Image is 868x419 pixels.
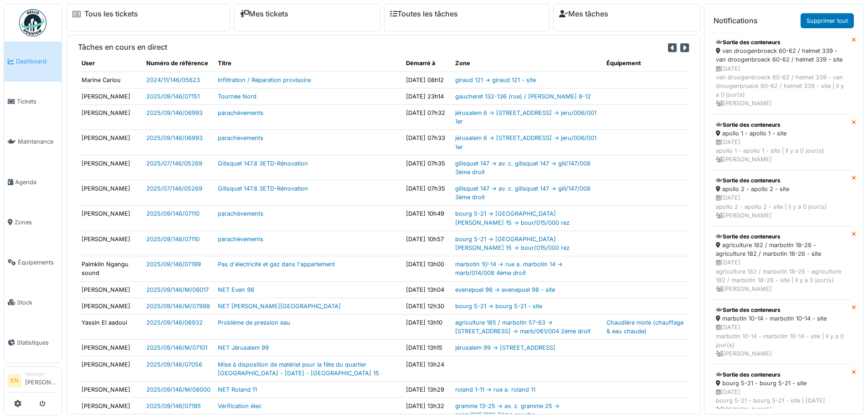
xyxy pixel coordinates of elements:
a: gramme 13-25 -> av. z. gramme 25 -> gram/025/006 3ème gauche [455,403,560,418]
a: parachèvements [218,134,263,141]
a: Supprimer tout [801,13,854,28]
td: [DATE] 07h33 [402,130,452,155]
th: Numéro de référence [143,55,214,72]
td: [DATE] 08h12 [402,72,452,88]
a: agriculture 185 / marbotin 57-63 -> [STREET_ADDRESS] -> marb/061/004 2ème droit [455,319,591,335]
td: [DATE] 13h10 [402,314,452,339]
a: 2025/09/146/07151 [146,93,200,100]
a: 2025/07/146/05269 [146,160,202,167]
a: Sortie des conteneurs agriculture 182 / marbotin 18-26 - agriculture 182 / marbotin 18-26 - site ... [710,226,852,300]
div: apollo 2 - apollo 2 - site [716,185,846,193]
a: parachèvements [218,210,263,217]
a: 2025/09/146/07110 [146,210,200,217]
a: jérusalem 6 -> [STREET_ADDRESS] -> jeru/006/001 1er [455,134,596,150]
td: [DATE] 23h14 [402,88,452,104]
th: Démarré à [402,55,452,72]
td: [PERSON_NAME] [78,130,143,155]
div: van droogenbroeck 60-62 / helmet 339 - van droogenbroeck 60-62 / helmet 339 - site [716,47,846,64]
td: [DATE] 13h00 [402,256,452,281]
a: Sortie des conteneurs apollo 1 - apollo 1 - site [DATE]apollo 1 - apollo 1 - site | Il y a 0 jour... [710,114,852,171]
a: 2025/09/146/06993 [146,134,203,141]
a: 2025/09/146/M/08000 [146,386,211,393]
td: [PERSON_NAME] [78,104,143,129]
a: Zones [4,202,62,242]
a: evenepoel 98 -> evenepoel 98 - site [455,286,555,293]
td: [DATE] 13h04 [402,281,452,298]
a: 2025/09/146/07110 [146,236,200,243]
a: 2025/09/146/07199 [146,261,201,268]
div: Manager [25,371,58,378]
a: marbotin 10-14 -> rue a. marbotin 14 -> marb/014/008 4ème droit [455,261,563,276]
th: Zone [452,55,603,72]
a: NET Even 98 [218,286,254,293]
a: Statistiques [4,322,62,362]
a: 2024/11/146/05623 [146,77,200,83]
a: Tickets [4,82,62,122]
td: [PERSON_NAME] [78,88,143,104]
a: roland 1-11 -> rue a. roland 11 [455,386,535,393]
div: Sortie des conteneurs [716,371,846,379]
span: Équipements [18,258,58,267]
a: 2025/09/146/06932 [146,319,203,326]
div: [DATE] apollo 1 - apollo 1 - site | Il y a 0 jour(s) [PERSON_NAME] [716,138,846,164]
a: gilisquet 147 -> av. c. gilisquet 147 -> gili/147/008 3ème droit [455,185,591,201]
div: [DATE] van droogenbroeck 60-62 / helmet 339 - van droogenbroeck 60-62 / helmet 339 - site | Il y ... [716,64,846,108]
span: Zones [15,218,58,227]
a: 2025/09/146/M/07101 [146,344,207,351]
span: Tickets [17,97,58,106]
a: 2025/07/146/05269 [146,185,202,192]
a: NET Roland 11 [218,386,257,393]
img: Badge_color-CXgf-gQk.svg [19,9,46,36]
td: Paimklin Ngangu sound [78,256,143,281]
a: Gilisquet 147.8 3ETD-Rénovation [218,185,308,192]
td: [PERSON_NAME] [78,298,143,314]
td: [DATE] 13h15 [402,340,452,356]
th: Équipement [603,55,689,72]
a: Infiltration / Réparation provisoire [218,77,311,83]
a: bourg 5-21 -> [GEOGRAPHIC_DATA][PERSON_NAME] 15 -> bour/015/000 rez [455,210,570,226]
div: Sortie des conteneurs [716,38,846,47]
div: [DATE] marbotin 10-14 - marbotin 10-14 - site | Il y a 0 jour(s) [PERSON_NAME] [716,323,846,358]
span: Maintenance [18,137,58,146]
a: gaucheret 132-136 (rue) / [PERSON_NAME] 8-12 [455,93,591,100]
td: [DATE] 10h49 [402,206,452,231]
a: Dashboard [4,41,62,82]
a: giraud 121 -> giraud 121 - site [455,77,536,83]
td: [DATE] 13h24 [402,356,452,381]
div: Sortie des conteneurs [716,121,846,129]
td: [PERSON_NAME] [78,206,143,231]
a: Tous les tickets [84,10,138,18]
td: [PERSON_NAME] [78,356,143,381]
a: 2025/09/146/07195 [146,403,201,409]
a: Maintenance [4,122,62,162]
td: [PERSON_NAME] [78,381,143,398]
a: Stock [4,282,62,322]
td: [PERSON_NAME] [78,155,143,180]
a: bourg 5-21 -> [GEOGRAPHIC_DATA][PERSON_NAME] 15 -> bour/015/000 rez [455,236,570,251]
a: bourg 5-21 -> bourg 5-21 - site [455,303,542,310]
a: Problème de pression eau [218,319,290,326]
a: Gilisquet 147.8 3ETD-Rénovation [218,160,308,167]
a: Équipements [4,242,62,282]
h6: Notifications [714,16,758,25]
div: Sortie des conteneurs [716,306,846,314]
a: Vérification élec [218,403,262,409]
span: translation missing: fr.shared.user [82,60,95,67]
a: Sortie des conteneurs apollo 2 - apollo 2 - site [DATE]apollo 2 - apollo 2 - site | Il y a 0 jour... [710,170,852,226]
a: 2025/09/146/M/08017 [146,286,209,293]
a: 2025/09/146/07056 [146,361,202,368]
a: Tournée Nord [218,93,257,100]
a: 2025/09/146/M/07998 [146,303,210,310]
td: [DATE] 07h32 [402,104,452,129]
a: Mes tickets [240,10,288,18]
td: [DATE] 13h29 [402,381,452,398]
span: Stock [17,298,58,307]
a: NET [PERSON_NAME][GEOGRAPHIC_DATA] [218,303,341,310]
div: marbotin 10-14 - marbotin 10-14 - site [716,314,846,323]
div: [DATE] apollo 2 - apollo 2 - site | Il y a 0 jour(s) [PERSON_NAME] [716,193,846,220]
div: apollo 1 - apollo 1 - site [716,129,846,138]
td: [DATE] 12h30 [402,298,452,314]
span: Statistiques [17,338,58,347]
a: jérusalem 6 -> [STREET_ADDRESS] -> jeru/006/001 1er [455,109,596,125]
td: [DATE] 07h35 [402,181,452,206]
